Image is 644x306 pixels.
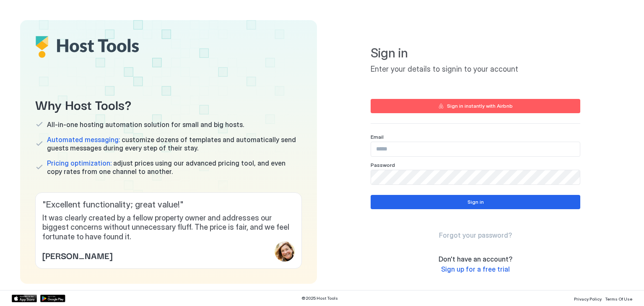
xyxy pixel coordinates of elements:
span: Don't have an account? [439,255,512,263]
a: Google Play Store [40,295,65,302]
span: Forgot your password? [439,231,512,239]
span: Privacy Policy [574,296,602,301]
span: Automated messaging: [47,135,120,144]
button: Sign in instantly with Airbnb [371,99,580,113]
div: Sign in instantly with Airbnb [447,102,513,110]
span: Password [371,162,395,168]
span: adjust prices using our advanced pricing tool, and even copy rates from one channel to another. [47,159,302,176]
div: Sign in [467,198,484,206]
input: Input Field [371,170,580,184]
span: Why Host Tools? [35,95,302,114]
span: Enter your details to signin to your account [371,65,580,74]
span: [PERSON_NAME] [42,249,112,262]
input: Input Field [371,142,580,156]
span: customize dozens of templates and automatically send guests messages during every step of their s... [47,135,302,152]
span: © 2025 Host Tools [301,296,338,301]
a: Sign up for a free trial [441,265,510,274]
a: Privacy Policy [574,294,602,303]
span: Sign in [371,45,580,61]
span: Pricing optimization: [47,159,112,167]
span: " Excellent functionality; great value! " [42,200,295,210]
button: Sign in [371,195,580,209]
span: Terms Of Use [605,296,632,301]
a: Forgot your password? [439,231,512,240]
a: App Store [12,295,37,302]
span: All-in-one hosting automation solution for small and big hosts. [47,120,244,129]
a: Terms Of Use [605,294,632,303]
span: Email [371,134,384,140]
span: It was clearly created by a fellow property owner and addresses our biggest concerns without unne... [42,213,295,242]
div: profile [275,241,295,262]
